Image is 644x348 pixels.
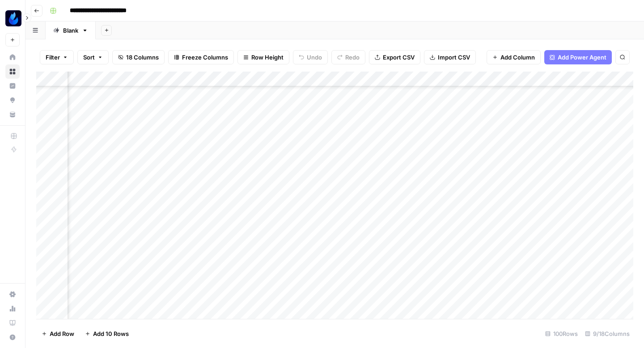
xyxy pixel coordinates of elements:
[93,329,129,338] span: Add 10 Rows
[5,79,20,93] a: Insights
[307,53,322,62] span: Undo
[40,50,74,64] button: Filter
[5,330,20,344] button: Help + Support
[50,329,74,338] span: Add Row
[36,327,80,341] button: Add Row
[500,53,535,62] span: Add Column
[63,26,78,35] div: Blank
[80,327,134,341] button: Add 10 Rows
[5,10,21,26] img: AgentFire Content Logo
[251,53,284,62] span: Row Height
[544,50,612,64] button: Add Power Agent
[5,287,20,301] a: Settings
[581,327,633,341] div: 9/18 Columns
[331,50,365,64] button: Redo
[424,50,476,64] button: Import CSV
[83,53,95,62] span: Sort
[182,53,228,62] span: Freeze Columns
[345,53,360,62] span: Redo
[542,327,581,341] div: 100 Rows
[438,53,470,62] span: Import CSV
[46,21,96,39] a: Blank
[5,7,20,30] button: Workspace: AgentFire Content
[5,93,20,107] a: Opportunities
[369,50,420,64] button: Export CSV
[5,50,20,64] a: Home
[112,50,165,64] button: 18 Columns
[383,53,415,62] span: Export CSV
[5,301,20,316] a: Usage
[237,50,289,64] button: Row Height
[5,64,20,79] a: Browse
[77,50,109,64] button: Sort
[46,53,60,62] span: Filter
[126,53,159,62] span: 18 Columns
[558,53,606,62] span: Add Power Agent
[5,107,20,122] a: Your Data
[5,316,20,330] a: Learning Hub
[168,50,234,64] button: Freeze Columns
[293,50,328,64] button: Undo
[487,50,541,64] button: Add Column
